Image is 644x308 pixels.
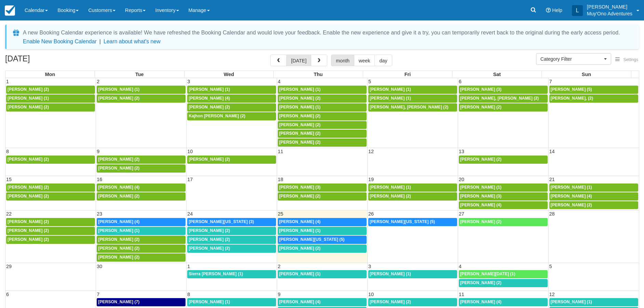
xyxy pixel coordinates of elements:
span: [PERSON_NAME] (2) [189,157,230,162]
span: [PERSON_NAME] (2) [189,228,230,233]
span: 19 [368,177,374,182]
a: [PERSON_NAME] (2) [187,245,276,253]
button: day [374,55,392,66]
span: [PERSON_NAME] (1) [279,87,320,92]
span: [PERSON_NAME] (3) [279,185,320,190]
h2: [DATE] [5,55,92,67]
a: [PERSON_NAME] (1) [278,227,367,235]
span: [PERSON_NAME] (2) [370,299,411,304]
a: [PERSON_NAME] (4) [97,184,186,192]
span: [PERSON_NAME] (2) [98,237,139,242]
a: [PERSON_NAME] (2) [6,184,95,192]
a: [PERSON_NAME] (1) [368,94,457,103]
a: [PERSON_NAME], (2) [549,94,638,103]
span: [PERSON_NAME], [PERSON_NAME] (2) [460,96,539,101]
a: [PERSON_NAME] (2) [187,227,276,235]
span: [PERSON_NAME] (2) [8,194,49,199]
a: [PERSON_NAME] (1) [278,103,367,112]
a: [PERSON_NAME] (1) [97,227,186,235]
a: [PERSON_NAME] (2) [368,192,457,201]
span: [PERSON_NAME] (2) [8,87,49,92]
span: [PERSON_NAME] (2) [460,105,502,109]
span: 5 [368,79,372,84]
span: 13 [458,149,465,154]
a: [PERSON_NAME] (1) [549,184,638,192]
a: [PERSON_NAME] (2) [278,245,367,253]
span: 7 [549,79,553,84]
a: [PERSON_NAME] (4) [549,192,638,201]
p: Muy'Ono Adventures [587,10,632,17]
span: [PERSON_NAME] (2) [98,157,139,162]
span: [PERSON_NAME], [PERSON_NAME] (2) [370,105,448,109]
span: | [99,39,101,44]
span: [PERSON_NAME][DATE] (1) [460,272,516,276]
span: [PERSON_NAME][US_STATE] (5) [279,237,344,242]
span: [PERSON_NAME] (1) [370,96,411,101]
span: 16 [96,177,103,182]
a: [PERSON_NAME] (2) [97,94,186,103]
a: [PERSON_NAME] (2) [187,236,276,244]
span: 26 [368,211,374,217]
span: 8 [187,292,191,297]
a: [PERSON_NAME] (2) [6,192,95,201]
a: [PERSON_NAME] (2) [6,218,95,226]
a: [PERSON_NAME] (3) [278,184,367,192]
a: [PERSON_NAME] (2) [6,86,95,94]
a: [PERSON_NAME] (7) [97,298,186,306]
a: [PERSON_NAME], [PERSON_NAME] (2) [368,103,457,112]
span: 6 [5,292,10,297]
span: [PERSON_NAME] (2) [8,219,49,224]
a: [PERSON_NAME] (1) [187,86,276,94]
a: [PERSON_NAME] (5) [549,86,638,94]
span: [PERSON_NAME] (1) [98,228,139,233]
a: [PERSON_NAME] (1) [549,298,638,306]
span: 2 [277,264,281,269]
button: month [331,55,354,66]
span: [PERSON_NAME] (2) [370,194,411,199]
span: 27 [458,211,465,217]
span: 3 [368,264,372,269]
a: [PERSON_NAME][US_STATE] (5) [278,236,367,244]
span: [PERSON_NAME] (1) [189,299,230,304]
span: 9 [277,292,281,297]
span: 9 [96,149,100,154]
span: Sierra [PERSON_NAME] (1) [189,272,243,276]
span: 5 [549,264,553,269]
span: [PERSON_NAME] (2) [8,105,49,109]
a: [PERSON_NAME] (1) [6,94,95,103]
span: [PERSON_NAME] (2) [98,194,139,199]
span: [PERSON_NAME] (1) [370,185,411,190]
span: [PERSON_NAME] (2) [8,185,49,190]
span: [PERSON_NAME] (2) [98,166,139,171]
span: [PERSON_NAME] (4) [98,219,139,224]
a: [PERSON_NAME] (1) [368,270,457,278]
span: 14 [549,149,556,154]
a: [PERSON_NAME] (2) [97,164,186,173]
span: [PERSON_NAME] (3) [460,87,502,92]
a: [PERSON_NAME] (1) [368,184,457,192]
span: [PERSON_NAME][US_STATE] (5) [370,219,435,224]
a: [PERSON_NAME] (4) [97,218,186,226]
a: [PERSON_NAME], [PERSON_NAME] (2) [459,94,548,103]
span: Fri [405,72,411,77]
a: [PERSON_NAME] (2) [549,201,638,209]
span: 20 [458,177,465,182]
span: Category Filter [540,56,602,62]
a: [PERSON_NAME] (1) [278,270,367,278]
a: [PERSON_NAME][US_STATE] (5) [368,218,457,226]
span: [PERSON_NAME] (2) [189,246,230,251]
span: [PERSON_NAME] (2) [279,122,320,127]
span: [PERSON_NAME] (2) [98,96,139,101]
span: [PERSON_NAME] (2) [279,140,320,145]
a: [PERSON_NAME] (4) [459,201,548,209]
span: 1 [187,264,191,269]
a: [PERSON_NAME] (2) [278,192,367,201]
a: [PERSON_NAME] (2) [278,94,367,103]
a: [PERSON_NAME] (2) [368,298,457,306]
span: [PERSON_NAME] (2) [8,237,49,242]
span: [PERSON_NAME] (2) [8,228,49,233]
a: [PERSON_NAME] (1) [278,86,367,94]
span: [PERSON_NAME] (2) [279,114,320,118]
p: [PERSON_NAME] [587,3,632,10]
span: 3 [187,79,191,84]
